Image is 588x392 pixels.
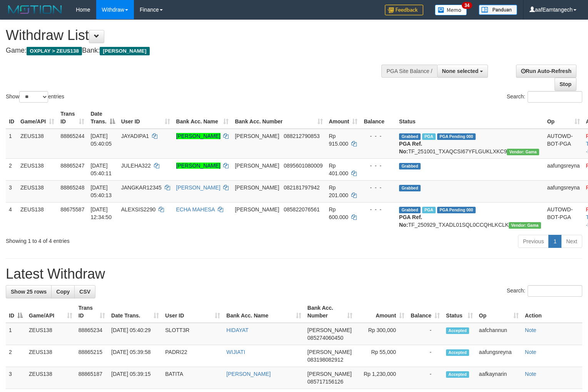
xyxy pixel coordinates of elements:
img: MOTION_logo.png [6,4,64,15]
a: 1 [548,235,561,248]
span: Vendor URL: https://trx31.1velocity.biz [509,222,541,229]
span: CSV [79,289,90,295]
td: aafungsreyna [544,180,583,202]
td: - [408,367,443,389]
b: PGA Ref. No: [399,141,422,154]
span: Marked by aafkaynarin [422,133,436,140]
span: [PERSON_NAME] [100,47,149,55]
span: Rp 600.000 [329,206,349,220]
h1: Withdraw List [6,28,384,43]
td: ZEUS138 [17,129,57,159]
td: AUTOWD-BOT-PGA [544,202,583,232]
span: Grabbed [399,185,421,191]
div: - - - [364,162,393,169]
th: Amount: activate to sort column ascending [356,301,408,323]
th: User ID: activate to sort column ascending [162,301,223,323]
td: ZEUS138 [26,345,75,367]
a: Run Auto-Refresh [516,65,576,78]
a: [PERSON_NAME] [226,371,271,377]
a: Note [525,371,536,377]
a: [PERSON_NAME] [176,163,220,169]
span: Rp 915.000 [329,133,349,147]
div: - - - [364,206,393,213]
th: Bank Acc. Name: activate to sort column ascending [223,301,304,323]
th: Balance [361,107,396,129]
span: Copy 088212790853 to clipboard [284,133,319,139]
td: 3 [6,367,26,389]
span: [PERSON_NAME] [235,184,279,191]
label: Search: [507,285,582,297]
td: 1 [6,323,26,345]
select: Showentries [19,91,48,103]
td: Rp 55,000 [356,345,408,367]
a: Show 25 rows [6,285,52,298]
th: Bank Acc. Name: activate to sort column ascending [173,107,232,129]
span: JAYADIPA1 [121,133,149,139]
span: 88865247 [60,163,84,169]
b: PGA Ref. No: [399,214,422,228]
th: Amount: activate to sort column ascending [326,107,361,129]
span: [PERSON_NAME] [307,349,352,355]
a: Stop [555,78,576,91]
span: Accepted [446,371,469,378]
div: Showing 1 to 4 of 4 entries [6,234,239,245]
input: Search: [528,91,582,103]
span: Grabbed [399,163,421,169]
a: CSV [74,285,95,298]
span: Copy 0895601080009 to clipboard [284,163,322,169]
span: Copy [56,289,70,295]
a: [PERSON_NAME] [176,133,220,139]
div: - - - [364,184,393,191]
a: HIDAYAT [226,327,249,333]
td: ZEUS138 [26,367,75,389]
td: 2 [6,158,17,180]
span: [DATE] 12:34:50 [90,206,112,220]
td: 1 [6,129,17,159]
span: Accepted [446,327,469,334]
span: Grabbed [399,133,421,140]
button: None selected [437,65,488,78]
td: BATITA [162,367,223,389]
th: Game/API: activate to sort column ascending [17,107,57,129]
span: Copy 085822076561 to clipboard [284,206,319,213]
a: Previous [518,235,549,248]
span: JANGKAR12345 [121,184,162,191]
a: Copy [51,285,75,298]
a: [PERSON_NAME] [176,184,220,191]
th: ID [6,107,17,129]
td: aafchannun [476,323,522,345]
td: Rp 300,000 [356,323,408,345]
span: Vendor URL: https://trx31.1velocity.biz [507,149,539,155]
th: Trans ID: activate to sort column ascending [57,107,87,129]
td: Rp 1,230,000 [356,367,408,389]
span: [PERSON_NAME] [235,163,279,169]
td: SLOTT3R [162,323,223,345]
span: Copy 085717156126 to clipboard [307,379,343,385]
span: [DATE] 05:40:11 [90,163,112,176]
td: aafkaynarin [476,367,522,389]
span: [PERSON_NAME] [307,327,352,333]
th: User ID: activate to sort column ascending [118,107,173,129]
td: 4 [6,202,17,232]
span: [DATE] 05:40:13 [90,184,112,198]
h1: Latest Withdraw [6,266,582,282]
h4: Game: Bank: [6,47,384,55]
th: Status: activate to sort column ascending [443,301,476,323]
span: Copy 082181797942 to clipboard [284,184,319,191]
td: ZEUS138 [26,323,75,345]
td: [DATE] 05:39:58 [108,345,162,367]
td: [DATE] 05:40:29 [108,323,162,345]
span: Show 25 rows [11,289,47,295]
span: Marked by aafpengsreynich [422,207,436,213]
th: Bank Acc. Number: activate to sort column ascending [304,301,356,323]
span: PGA Pending [437,133,476,140]
div: PGA Site Balance / [381,65,437,78]
span: ALEXSIS2290 [121,206,156,213]
td: 2 [6,345,26,367]
span: None selected [442,68,479,74]
span: Copy 085274060450 to clipboard [307,335,343,341]
label: Search: [507,91,582,103]
th: ID: activate to sort column descending [6,301,26,323]
a: Next [561,235,582,248]
span: [PERSON_NAME] [235,206,279,213]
